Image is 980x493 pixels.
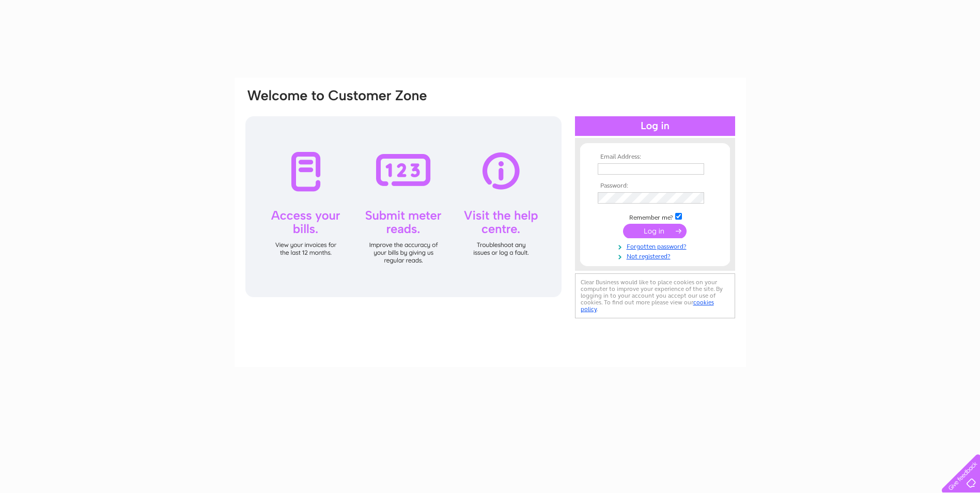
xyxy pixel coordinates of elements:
[595,182,715,190] th: Password:
[598,251,715,260] a: Not registered?
[595,153,715,161] th: Email Address:
[623,224,687,238] input: Submit
[598,241,715,251] a: Forgotten password?
[575,273,735,318] div: Clear Business would like to place cookies on your computer to improve your experience of the sit...
[595,211,715,222] td: Remember me?
[581,299,714,313] a: cookies policy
